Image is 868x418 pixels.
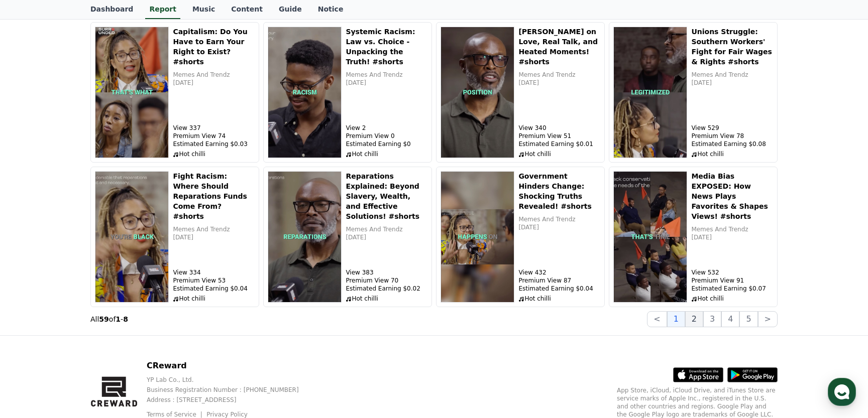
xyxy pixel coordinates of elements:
button: Unions Struggle: Southern Workers' Fight for Fair Wages & Rights #shorts Unions Struggle: Souther... [609,22,778,163]
p: Hot chilli [518,295,600,303]
p: Memes And Trendz [691,225,773,233]
p: Hot chilli [173,150,255,158]
p: [DATE] [173,79,255,87]
p: View 334 [173,268,255,276]
button: Government Hinders Change: Shocking Truths Revealed! #shorts Government Hinders Change: Shocking ... [436,167,605,307]
p: Hot chilli [346,295,427,303]
p: Premium View 78 [691,132,773,140]
p: Estimated Earning $0.02 [346,285,427,293]
p: Hot chilli [691,150,773,158]
p: View 432 [518,268,600,276]
p: Memes And Trendz [173,71,255,79]
p: Estimated Earning $0.04 [518,285,600,293]
h5: Reparations Explained: Beyond Slavery, Wealth, and Effective Solutions! #shorts [346,171,427,221]
p: View 383 [346,268,427,276]
a: Privacy Policy [206,411,248,418]
p: Estimated Earning $0.07 [691,285,773,293]
button: 1 [667,311,685,327]
p: View 532 [691,268,773,276]
p: Premium View 51 [518,132,600,140]
p: [DATE] [518,79,600,87]
p: [DATE] [691,233,773,241]
p: Memes And Trendz [173,225,255,233]
p: Premium View 87 [518,276,600,285]
p: Estimated Earning $0 [346,140,427,148]
p: Memes And Trendz [518,215,600,223]
span: Settings [149,333,173,341]
img: Media Bias EXPOSED: How News Plays Favorites & Shapes Views! #shorts [613,171,687,303]
p: YP Lab Co., Ltd. [147,376,315,384]
p: View 337 [173,124,255,132]
strong: 59 [99,315,108,323]
p: [DATE] [691,79,773,87]
span: Home [26,333,43,341]
p: View 2 [346,124,427,132]
p: Hot chilli [518,150,600,158]
h5: Media Bias EXPOSED: How News Plays Favorites & Shapes Views! #shorts [691,171,773,221]
p: Estimated Earning $0.08 [691,140,773,148]
p: Memes And Trendz [346,225,427,233]
h5: Unions Struggle: Southern Workers' Fight for Fair Wages & Rights #shorts [691,27,773,67]
h5: Capitalism: Do You Have to Earn Your Right to Exist? #shorts [173,27,255,67]
button: 3 [703,311,721,327]
strong: 8 [123,315,128,323]
p: Estimated Earning $0.03 [173,140,255,148]
p: Memes And Trendz [518,71,600,79]
h5: Government Hinders Change: Shocking Truths Revealed! #shorts [518,171,600,211]
p: Estimated Earning $0.04 [173,285,255,293]
img: Amanda Seales on Love, Real Talk, and Heated Moments! #shorts [441,27,514,158]
a: Messages [66,318,130,343]
button: Capitalism: Do You Have to Earn Your Right to Exist? #shorts Capitalism: Do You Have to Earn Your... [90,22,259,163]
button: > [758,311,778,327]
button: < [647,311,667,327]
p: Hot chilli [691,295,773,303]
img: Government Hinders Change: Shocking Truths Revealed! #shorts [441,171,514,303]
img: Unions Struggle: Southern Workers' Fight for Fair Wages & Rights #shorts [613,27,687,158]
button: Systemic Racism: Law vs. Choice - Unpacking the Truth! #shorts Systemic Racism: Law vs. Choice - ... [263,22,432,163]
p: [DATE] [346,79,427,87]
p: Hot chilli [346,150,427,158]
button: 4 [721,311,739,327]
a: Home [3,318,66,343]
img: Fight Racism: Where Should Reparations Funds Come From? #shorts [95,171,169,303]
a: Settings [130,318,193,343]
p: All of - [90,314,128,324]
p: Premium View 53 [173,276,255,285]
p: View 529 [691,124,773,132]
p: Memes And Trendz [691,71,773,79]
a: Terms of Service [147,411,204,418]
button: Reparations Explained: Beyond Slavery, Wealth, and Effective Solutions! #shorts Reparations Expla... [263,167,432,307]
h5: Fight Racism: Where Should Reparations Funds Come From? #shorts [173,171,255,221]
p: Estimated Earning $0.01 [518,140,600,148]
p: Premium View 74 [173,132,255,140]
p: Business Registration Number : [PHONE_NUMBER] [147,386,315,394]
button: Amanda Seales on Love, Real Talk, and Heated Moments! #shorts [PERSON_NAME] on Love, Real Talk, a... [436,22,605,163]
button: 2 [685,311,703,327]
p: [DATE] [346,233,427,241]
span: Messages [83,334,113,342]
h5: [PERSON_NAME] on Love, Real Talk, and Heated Moments! #shorts [518,27,600,67]
p: [DATE] [173,233,255,241]
p: CReward [147,360,315,372]
p: Premium View 0 [346,132,427,140]
p: Premium View 70 [346,276,427,285]
p: Address : [STREET_ADDRESS] [147,396,315,404]
p: View 340 [518,124,600,132]
img: Reparations Explained: Beyond Slavery, Wealth, and Effective Solutions! #shorts [268,171,342,303]
p: Hot chilli [173,295,255,303]
p: Premium View 91 [691,276,773,285]
img: Capitalism: Do You Have to Earn Your Right to Exist? #shorts [95,27,169,158]
button: Media Bias EXPOSED: How News Plays Favorites & Shapes Views! #shorts Media Bias EXPOSED: How News... [609,167,778,307]
h5: Systemic Racism: Law vs. Choice - Unpacking the Truth! #shorts [346,27,427,67]
button: 5 [739,311,757,327]
p: Memes And Trendz [346,71,427,79]
p: [DATE] [518,223,600,231]
strong: 1 [116,315,121,323]
button: Fight Racism: Where Should Reparations Funds Come From? #shorts Fight Racism: Where Should Repara... [90,167,259,307]
img: Systemic Racism: Law vs. Choice - Unpacking the Truth! #shorts [268,27,342,158]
